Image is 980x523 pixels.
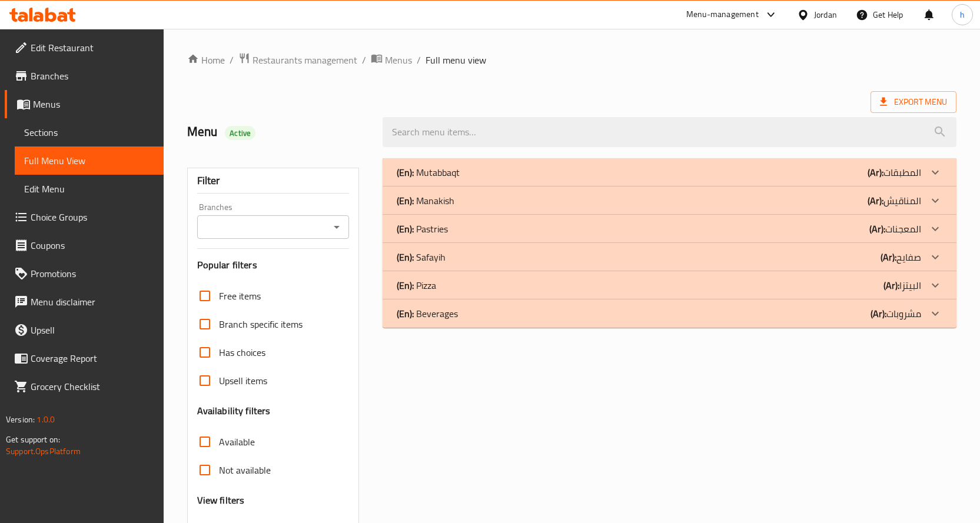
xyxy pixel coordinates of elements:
[5,372,164,401] a: Grocery Checklist
[871,307,921,321] p: مشروبات
[881,250,921,264] p: صفايح
[868,164,883,181] b: (Ar):
[868,194,921,208] p: المناقيش
[868,192,883,209] b: (Ar):
[36,412,55,427] span: 1.0.0
[371,52,412,68] a: Menus
[225,126,255,140] div: Active
[383,117,956,147] input: search
[31,323,154,337] span: Upsell
[197,168,350,194] div: Filter
[219,463,271,477] span: Not available
[197,494,245,507] h3: View filters
[383,299,956,328] div: (En): Beverages(Ar):مشروبات
[383,243,956,271] div: (En): Safayih(Ar):صفايح
[230,53,234,67] li: /
[15,175,164,203] a: Edit Menu
[5,203,164,231] a: Choice Groups
[397,307,458,321] p: Beverages
[397,165,460,179] p: Mutabbaqt
[219,317,303,331] span: Branch specific items
[187,53,225,67] a: Home
[397,164,414,181] b: (En):
[871,91,956,113] span: Export Menu
[187,52,956,68] nav: breadcrumb
[383,158,956,186] div: (En): Mutabbaqt(Ar):المطبقات
[871,305,886,322] b: (Ar):
[197,258,350,272] h3: Popular filters
[362,53,366,67] li: /
[219,345,265,359] span: Has choices
[397,277,414,294] b: (En):
[253,53,357,67] span: Restaurants management
[238,52,357,68] a: Restaurants management
[197,404,271,418] h3: Availability filters
[33,97,154,111] span: Menus
[869,220,885,238] b: (Ar):
[31,238,154,252] span: Coupons
[5,259,164,288] a: Promotions
[5,316,164,344] a: Upsell
[397,250,446,264] p: Safayih
[397,248,414,266] b: (En):
[15,118,164,146] a: Sections
[5,62,164,90] a: Branches
[225,128,255,139] span: Active
[383,186,956,215] div: (En): Manakish(Ar):المناقيش
[383,271,956,299] div: (En): Pizza(Ar):البيتزا
[385,53,412,67] span: Menus
[219,435,255,449] span: Available
[880,95,947,109] span: Export Menu
[883,278,921,292] p: البيتزا
[31,379,154,394] span: Grocery Checklist
[397,192,414,209] b: (En):
[6,432,60,447] span: Get support on:
[5,231,164,259] a: Coupons
[397,222,448,236] p: Pastries
[31,295,154,309] span: Menu disclaimer
[219,374,267,388] span: Upsell items
[31,351,154,365] span: Coverage Report
[328,219,345,235] button: Open
[6,412,35,427] span: Version:
[15,146,164,175] a: Full Menu View
[5,344,164,372] a: Coverage Report
[397,278,436,292] p: Pizza
[5,288,164,316] a: Menu disclaimer
[31,41,154,55] span: Edit Restaurant
[6,444,81,459] a: Support.OpsPlatform
[883,277,899,294] b: (Ar):
[31,210,154,224] span: Choice Groups
[868,165,921,179] p: المطبقات
[686,8,759,22] div: Menu-management
[31,69,154,83] span: Branches
[397,305,414,322] b: (En):
[24,125,154,139] span: Sections
[187,123,369,141] h2: Menu
[24,154,154,168] span: Full Menu View
[219,289,261,303] span: Free items
[383,215,956,243] div: (En): Pastries(Ar):المعجنات
[417,53,421,67] li: /
[960,8,965,21] span: h
[5,34,164,62] a: Edit Restaurant
[869,222,921,236] p: المعجنات
[881,248,896,266] b: (Ar):
[5,90,164,118] a: Menus
[24,182,154,196] span: Edit Menu
[31,267,154,281] span: Promotions
[397,220,414,238] b: (En):
[426,53,486,67] span: Full menu view
[397,194,454,208] p: Manakish
[814,8,837,21] div: Jordan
